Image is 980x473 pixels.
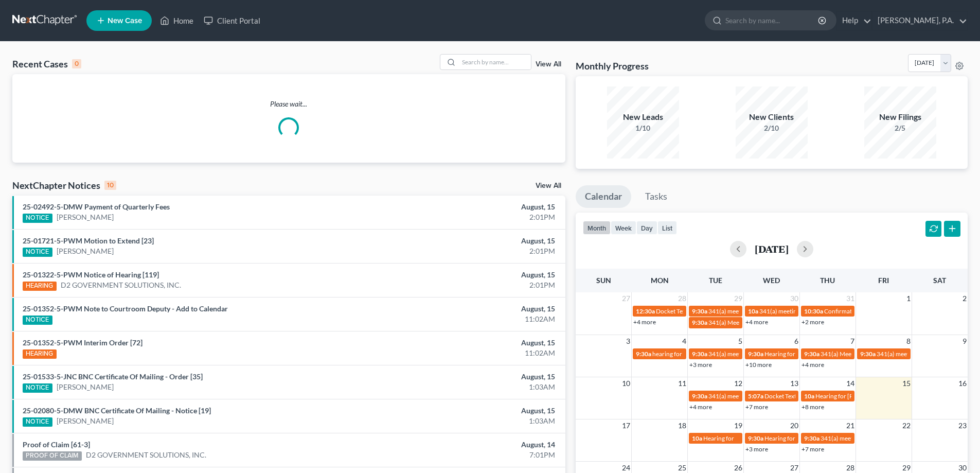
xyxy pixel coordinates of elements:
[801,361,824,369] a: +4 more
[748,350,763,358] span: 9:30a
[636,350,651,358] span: 9:30a
[636,307,655,315] span: 12:30a
[12,58,81,70] div: Recent Cases
[804,434,819,442] span: 9:30a
[384,246,555,256] div: 2:01PM
[708,319,863,326] span: 341(a) Meeting for [PERSON_NAME] & [PERSON_NAME]
[677,419,687,432] span: 18
[104,181,116,190] div: 10
[748,392,763,400] span: 5:07a
[72,59,81,68] div: 0
[733,377,743,390] span: 12
[933,276,946,285] span: Sat
[689,403,712,411] a: +4 more
[736,123,808,133] div: 2/10
[636,185,676,208] a: Tasks
[384,280,555,290] div: 2:01PM
[801,403,824,411] a: +8 more
[864,123,936,133] div: 2/5
[764,434,845,442] span: Hearing for [PERSON_NAME]
[576,185,631,208] a: Calendar
[957,419,968,432] span: 23
[845,377,856,390] span: 14
[625,335,631,347] span: 3
[57,382,114,392] a: [PERSON_NAME]
[23,406,211,415] a: 25-02080-5-DMW BNC Certificate Of Mailing - Notice [19]
[789,419,799,432] span: 20
[961,335,968,347] span: 9
[709,276,722,285] span: Tue
[801,445,824,453] a: +7 more
[733,419,743,432] span: 19
[905,335,912,347] span: 8
[905,292,912,305] span: 1
[607,123,679,133] div: 1/10
[636,221,657,235] button: day
[384,450,555,460] div: 7:01PM
[901,377,912,390] span: 15
[23,349,57,359] div: HEARING
[681,335,687,347] span: 4
[384,314,555,324] div: 11:02AM
[692,350,707,358] span: 9:30a
[804,392,814,400] span: 10a
[692,434,702,442] span: 10a
[692,307,707,315] span: 9:30a
[384,406,555,416] div: August, 15
[459,55,531,69] input: Search by name...
[845,292,856,305] span: 31
[23,214,52,223] div: NOTICE
[656,307,699,315] span: Docket Text: for
[804,350,819,358] span: 9:30a
[576,60,649,72] h3: Monthly Progress
[821,434,920,442] span: 341(a) meeting for [PERSON_NAME]
[12,179,116,191] div: NextChapter Notices
[621,292,631,305] span: 27
[384,372,555,382] div: August, 15
[860,350,876,358] span: 9:30a
[384,416,555,426] div: 1:03AM
[820,276,835,285] span: Thu
[384,202,555,212] div: August, 15
[878,276,889,285] span: Fri
[689,361,712,369] a: +3 more
[763,276,780,285] span: Wed
[703,434,734,442] span: Hearing for
[961,292,968,305] span: 2
[872,11,967,30] a: [PERSON_NAME], P.A.
[23,282,57,291] div: HEARING
[384,348,555,358] div: 11:02AM
[815,392,896,400] span: Hearing for [PERSON_NAME]
[384,440,555,450] div: August, 14
[737,335,743,347] span: 5
[692,319,707,326] span: 9:30a
[108,17,142,25] span: New Case
[821,350,920,358] span: 341(a) Meeting for [PERSON_NAME]
[801,318,824,326] a: +2 more
[23,270,159,279] a: 25-01322-5-PWM Notice of Hearing [119]
[633,318,656,326] a: +4 more
[824,307,941,315] span: Confirmation hearing for [PERSON_NAME]
[849,335,856,347] span: 7
[877,350,976,358] span: 341(a) meeting for [PERSON_NAME]
[384,212,555,222] div: 2:01PM
[536,61,561,68] a: View All
[536,182,561,189] a: View All
[384,236,555,246] div: August, 15
[384,382,555,392] div: 1:03AM
[901,419,912,432] span: 22
[57,212,114,222] a: [PERSON_NAME]
[611,221,636,235] button: week
[12,99,565,109] p: Please wait...
[621,377,631,390] span: 10
[692,392,707,400] span: 9:30a
[677,292,687,305] span: 28
[384,338,555,348] div: August, 15
[583,221,611,235] button: month
[596,276,611,285] span: Sun
[745,318,768,326] a: +4 more
[23,248,52,257] div: NOTICE
[23,383,52,393] div: NOTICE
[23,304,228,313] a: 25-01352-5-PWM Note to Courtroom Deputy - Add to Calendar
[23,236,154,245] a: 25-01721-5-PWM Motion to Extend [23]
